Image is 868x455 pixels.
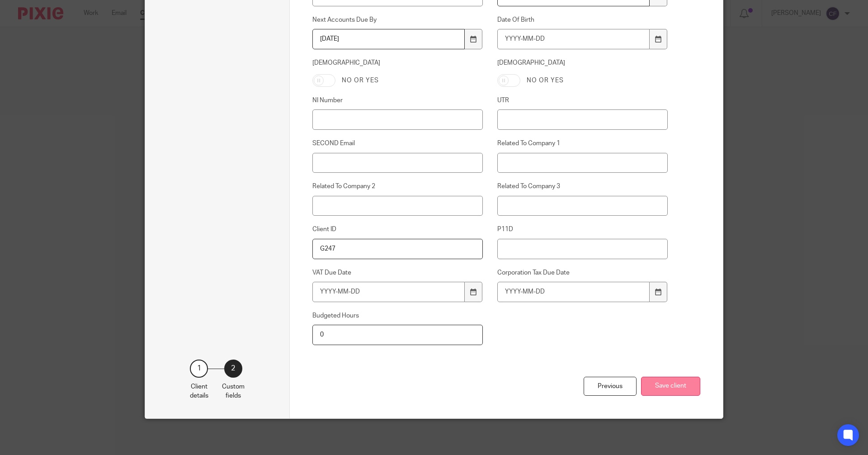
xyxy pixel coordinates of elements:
[312,15,483,24] label: Next Accounts Due By
[312,282,465,302] input: YYYY-MM-DD
[224,360,242,378] div: 2
[497,139,668,148] label: Related To Company 1
[497,96,668,105] label: UTR
[497,29,650,49] input: YYYY-MM-DD
[312,182,483,191] label: Related To Company 2
[312,96,483,105] label: NI Number
[497,15,668,24] label: Date Of Birth
[497,225,668,234] label: P11D
[497,282,650,302] input: YYYY-MM-DD
[342,76,379,85] label: No or yes
[527,76,564,85] label: No or yes
[497,268,668,277] label: Corporation Tax Due Date
[222,382,245,401] p: Custom fields
[312,311,483,320] label: Budgeted Hours
[312,139,483,148] label: SECOND Email
[312,29,465,49] input: YYYY-MM-DD
[190,360,208,378] div: 1
[641,377,700,396] button: Save client
[312,225,483,234] label: Client ID
[190,382,208,401] p: Client details
[312,58,483,67] label: [DEMOGRAPHIC_DATA]
[312,268,483,277] label: VAT Due Date
[584,377,637,396] div: Previous
[497,182,668,191] label: Related To Company 3
[497,58,668,67] label: [DEMOGRAPHIC_DATA]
